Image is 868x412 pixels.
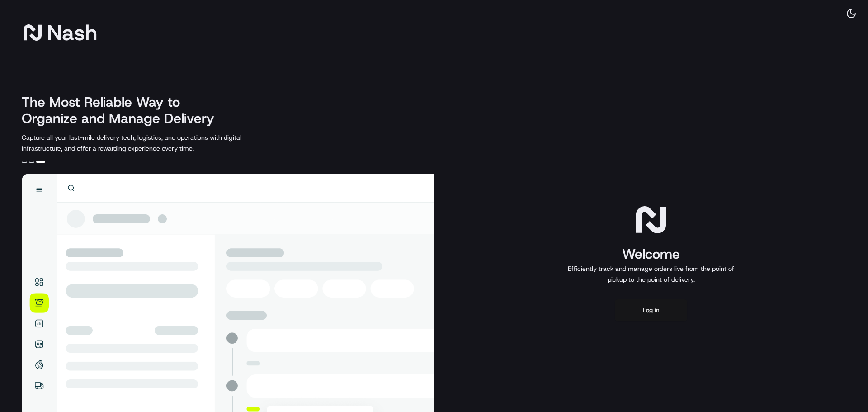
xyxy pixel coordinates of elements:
[22,94,224,127] h2: The Most Reliable Way to Organize and Manage Delivery
[22,132,282,154] p: Capture all your last-mile delivery tech, logistics, and operations with digital infrastructure, ...
[564,263,738,285] p: Efficiently track and manage orders live from the point of pickup to the point of delivery.
[564,245,738,263] h1: Welcome
[615,299,687,321] button: Log in
[47,24,97,42] span: Nash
